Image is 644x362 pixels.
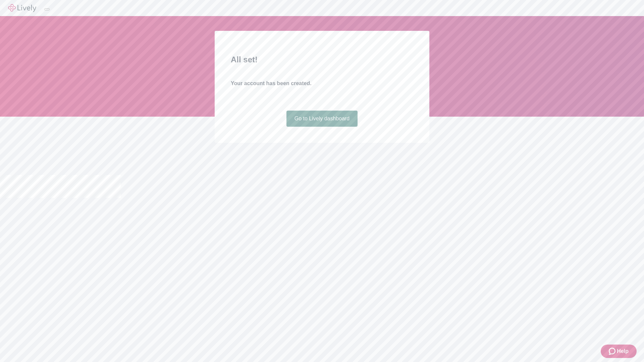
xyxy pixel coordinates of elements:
[617,347,629,355] span: Help
[609,347,617,355] svg: Zendesk support icon
[231,79,413,87] h4: Your account has been created.
[601,345,637,358] button: Zendesk support iconHelp
[44,8,50,10] button: Log out
[8,4,36,12] img: Lively
[286,111,358,127] a: Go to Lively dashboard
[231,54,413,66] h2: All set!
